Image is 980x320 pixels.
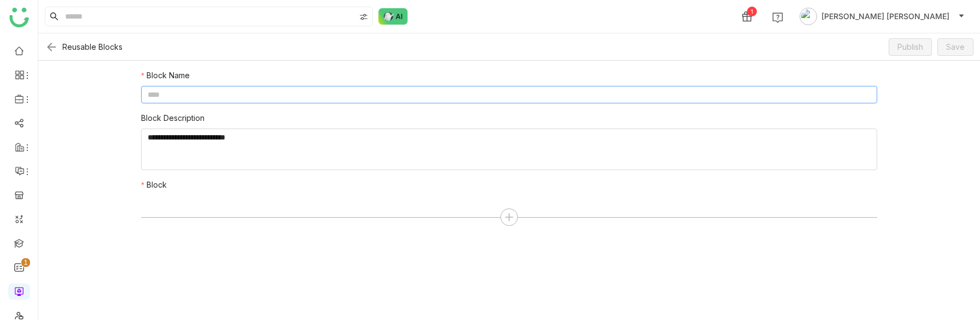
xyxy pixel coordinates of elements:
img: logo [9,8,29,27]
label: Block Name [141,69,189,82]
img: avatar [800,8,817,25]
span: [PERSON_NAME] [PERSON_NAME] [821,10,949,22]
img: search-type.svg [359,13,368,21]
button: Save [937,38,973,56]
button: [PERSON_NAME] [PERSON_NAME] [797,8,967,25]
nz-badge-sup: 1 [21,258,30,267]
div: 1 [747,7,757,16]
img: help.svg [772,12,783,23]
button: Publish [889,38,932,56]
label: Block Description [141,112,205,124]
img: back.svg [45,40,58,54]
label: Block [141,179,166,191]
p: 1 [24,257,28,268]
img: ask-buddy-normal.svg [378,8,408,25]
div: Reusable Blocks [62,42,122,51]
